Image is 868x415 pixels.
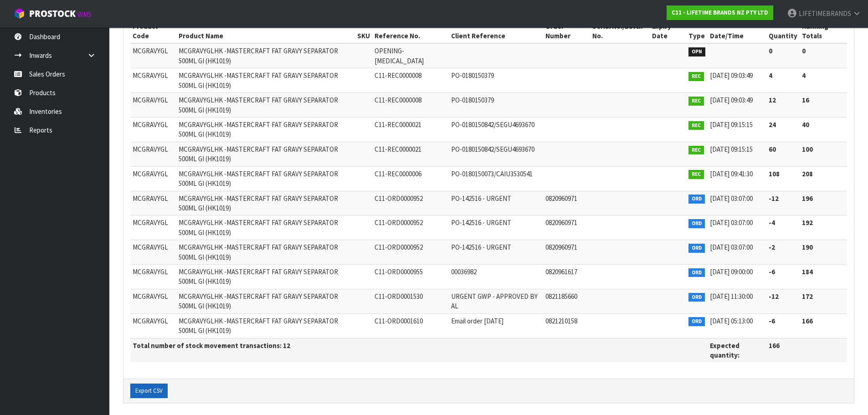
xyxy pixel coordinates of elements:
span: MCGRAVYGL [133,120,168,129]
span: OPENING-[MEDICAL_DATA] [375,46,424,65]
span: REC [688,170,704,179]
button: Export CSV [130,384,168,398]
strong: 108 [769,169,780,178]
span: MCGRAVYGLHK -MASTERCRAFT FAT GRAVY SEPARATOR 500ML GI (HK1019) [179,120,338,138]
strong: 60 [769,145,776,154]
strong: 184 [802,267,813,276]
span: MCGRAVYGLHK -MASTERCRAFT FAT GRAVY SEPARATOR 500ML GI (HK1019) [179,145,338,163]
span: 0821185660 [545,292,577,301]
span: REC [688,146,704,155]
span: MCGRAVYGLHK -MASTERCRAFT FAT GRAVY SEPARATOR 500ML GI (HK1019) [179,267,338,286]
span: [DATE] 09:41:30 [710,169,753,178]
span: [DATE] 03:07:00 [710,243,753,251]
span: REC [688,97,704,106]
th: Date/Time [708,19,766,44]
span: C11-ORD0000952 [375,218,423,227]
span: MCGRAVYGL [133,46,168,55]
span: PO-0180150379 [451,96,494,104]
strong: 190 [802,243,813,251]
span: [DATE] 09:15:15 [710,145,753,154]
span: MCGRAVYGL [133,145,168,154]
strong: -6 [769,317,775,325]
strong: 0 [769,46,772,55]
strong: 208 [802,169,813,178]
span: 0820960971 [545,218,577,227]
img: cube-alt.png [14,8,25,19]
strong: -12 [769,194,779,203]
span: C11-ORD0001610 [375,317,423,325]
span: 0820960971 [545,243,577,251]
th: Client Reference [449,19,543,44]
strong: 172 [802,292,813,301]
th: Running Totals [800,19,847,44]
th: Quantity [766,19,800,44]
strong: 166 [769,341,780,350]
span: ORD [688,268,705,277]
span: MCGRAVYGLHK -MASTERCRAFT FAT GRAVY SEPARATOR 500ML GI (HK1019) [179,46,338,65]
th: SKU [355,19,372,44]
span: ORD [688,195,705,204]
strong: 24 [769,120,776,129]
span: MCGRAVYGLHK -MASTERCRAFT FAT GRAVY SEPARATOR 500ML GI (HK1019) [179,292,338,310]
span: C11-REC0000021 [375,145,421,154]
span: [DATE] 03:07:00 [710,218,753,227]
span: MCGRAVYGLHK -MASTERCRAFT FAT GRAVY SEPARATOR 500ML GI (HK1019) [179,96,338,114]
span: 0821210158 [545,317,577,325]
span: REC [688,121,704,130]
span: 0820960971 [545,194,577,203]
span: MCGRAVYGL [133,317,168,325]
strong: -6 [769,267,775,276]
span: PO-0180150379 [451,71,494,80]
span: [DATE] 11:30:00 [710,292,753,301]
span: LIFETIMEBRANDS [799,9,851,18]
span: Email order [DATE] [451,317,503,325]
span: MCGRAVYGL [133,292,168,301]
span: PO-0180150842/SEGU4693670 [451,120,534,129]
span: MCGRAVYGLHK -MASTERCRAFT FAT GRAVY SEPARATOR 500ML GI (HK1019) [179,194,338,212]
span: MCGRAVYGL [133,243,168,251]
span: C11-REC0000006 [375,169,421,178]
strong: 196 [802,194,813,203]
th: Order Number [543,19,590,44]
strong: 4 [769,71,772,80]
span: C11-ORD0000955 [375,267,423,276]
span: MCGRAVYGL [133,71,168,80]
span: ORD [688,244,705,253]
span: ORD [688,219,705,228]
span: MCGRAVYGL [133,169,168,178]
span: MCGRAVYGL [133,96,168,104]
span: PO-142516 - URGENT [451,194,511,203]
span: ProStock [29,8,76,20]
span: [DATE] 09:15:15 [710,120,753,129]
th: Type [686,19,708,44]
strong: 166 [802,317,813,325]
small: WMS [77,10,92,19]
th: Serial No./Batch No. [590,19,650,44]
span: PO-0180150073/CAIU3530541 [451,169,533,178]
span: MCGRAVYGLHK -MASTERCRAFT FAT GRAVY SEPARATOR 500ML GI (HK1019) [179,317,338,335]
strong: 4 [802,71,806,80]
th: Product Code [130,19,176,44]
strong: C11 - LIFETIME BRANDS NZ PTY LTD [672,9,768,16]
span: PO-142516 - URGENT [451,218,511,227]
strong: -12 [769,292,779,301]
th: Expiry Date [650,19,686,44]
strong: 12 [769,96,776,104]
span: [DATE] 09:00:00 [710,267,753,276]
span: URGENT GWP - APPROVED BY AL [451,292,538,310]
span: ORD [688,317,705,326]
span: MCGRAVYGLHK -MASTERCRAFT FAT GRAVY SEPARATOR 500ML GI (HK1019) [179,243,338,261]
span: C11-ORD0001530 [375,292,423,301]
strong: 192 [802,218,813,227]
span: MCGRAVYGLHK -MASTERCRAFT FAT GRAVY SEPARATOR 500ML GI (HK1019) [179,71,338,89]
span: C11-ORD0000952 [375,243,423,251]
strong: 100 [802,145,813,154]
strong: -4 [769,218,775,227]
span: MCGRAVYGL [133,218,168,227]
strong: -2 [769,243,775,251]
span: [DATE] 09:03:49 [710,71,753,80]
span: MCGRAVYGLHK -MASTERCRAFT FAT GRAVY SEPARATOR 500ML GI (HK1019) [179,169,338,188]
span: ORD [688,293,705,302]
span: PO-0180150842/SEGU4693670 [451,145,534,154]
span: MCGRAVYGLHK -MASTERCRAFT FAT GRAVY SEPARATOR 500ML GI (HK1019) [179,218,338,236]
